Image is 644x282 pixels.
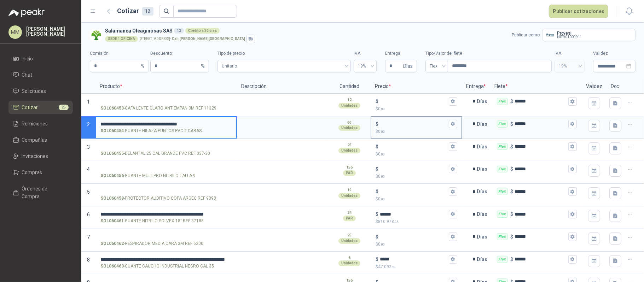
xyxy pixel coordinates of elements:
p: $ [511,143,514,151]
p: $ [376,151,457,158]
img: Company Logo [90,29,102,41]
span: 1 [87,99,90,105]
input: Flex $ [515,99,567,104]
input: SOL060458-PROTECTOR AUDITIVO COPA ARGEG REF 9098 [100,189,232,194]
p: $ [376,255,378,263]
button: Publicar cotizaciones [549,5,608,18]
span: 3 [87,144,90,150]
h2: Cotizar [117,6,153,16]
div: 12 [174,28,184,34]
div: Unidades [338,238,360,244]
p: $ [511,255,514,263]
p: - GUANTE MULTIPRO NITRILO TALLA 9 [100,172,196,179]
label: IVA [354,50,377,57]
div: SEDE 1 OFICINA [105,36,138,42]
p: - GUANTE HILAZA PUNTOS PVC 2 CARAS [100,128,202,134]
strong: SOL060456 [100,172,124,179]
span: ,51 [391,265,396,269]
input: $$0,00 [380,189,447,194]
input: $$0,00 [380,144,447,149]
span: ,00 [381,152,385,156]
div: PAR [343,170,356,176]
label: Entrega [385,50,417,57]
input: SOL060456-GUANTE MULTIPRO NITRILO TALLA 9 [100,166,232,172]
p: - GUANTE NITRILO SOLVEX 18" REF 37185 [100,218,204,224]
p: 6 [348,255,350,261]
p: [PERSON_NAME] [PERSON_NAME] [26,27,73,36]
p: $ [511,210,514,218]
div: Crédito a 30 días [185,28,220,34]
span: % [201,60,205,72]
span: ,00 [381,175,385,178]
input: SOL060454-GUANTE HILAZA PUNTOS PVC 2 CARAS [100,122,232,127]
span: Remisiones [22,120,48,128]
input: $$810.978,05 [380,212,447,217]
a: Invitaciones [8,149,73,163]
span: ,05 [394,220,398,224]
input: Flex $ [515,212,567,217]
label: Tipo/Valor del flete [425,50,552,57]
input: Flex $ [515,189,567,194]
p: 25 [347,142,352,148]
a: Remisiones [8,117,73,130]
p: 156 [346,165,353,170]
p: $ [511,120,514,128]
p: - GAFA LENTE CLARO ANTIEMPAN 3M REF 11329 [100,105,216,112]
p: 25 [347,233,352,238]
input: SOL060462-RESPIRADOR MEDIA CARA 3M REF 6200 [100,234,232,240]
span: 810.978 [378,219,398,224]
strong: SOL060461 [100,218,124,224]
a: Solicitudes [8,84,73,98]
strong: SOL060462 [100,240,124,247]
span: Solicitudes [22,87,46,95]
p: $ [376,165,378,173]
span: Inicio [22,55,33,63]
button: $$0,00 [449,233,457,241]
div: Unidades [338,260,360,266]
p: 60 [347,120,352,125]
p: $ [376,218,457,225]
button: Flex $ [568,210,577,218]
span: 2 [87,122,90,127]
strong: SOL060455 [100,150,124,157]
p: - GUANTE CAUCHO INDUSTRIAL NEGRO CAL 35 [100,263,214,270]
span: 47.092 [378,264,396,269]
p: 12 [347,97,352,103]
span: 25 [59,105,69,110]
div: Unidades [338,193,360,199]
span: Días [403,60,413,72]
input: $$0,00 [380,166,447,172]
div: Flex [497,211,508,218]
div: Flex [497,188,508,195]
p: $ [376,128,457,135]
button: $$0,00 [449,120,457,128]
p: $ [376,241,457,248]
p: Cantidad [328,80,371,94]
a: Cotizar25 [8,101,73,114]
strong: SOL060454 [100,128,124,134]
p: $ [511,165,514,173]
span: 0 [378,152,385,157]
p: Días [477,207,491,221]
p: $ [511,98,514,105]
div: Flex [497,98,508,105]
img: Logo peakr [8,8,45,17]
button: Flex $ [568,233,577,241]
p: Descripción [237,80,328,94]
span: ,00 [381,197,385,201]
button: Flex $ [568,165,577,173]
input: $$47.092,51 [380,257,447,262]
p: Días [477,94,491,108]
p: Días [477,230,491,244]
div: Flex [497,166,508,173]
button: Flex $ [568,255,577,264]
p: $ [376,188,378,195]
p: Validez [582,80,607,94]
span: Unitario [222,61,347,71]
label: Comisión [90,50,149,57]
p: $ [511,188,514,195]
span: 8 [87,257,90,263]
p: 10 [347,187,352,193]
input: Flex $ [515,257,567,262]
p: Días [477,184,491,199]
